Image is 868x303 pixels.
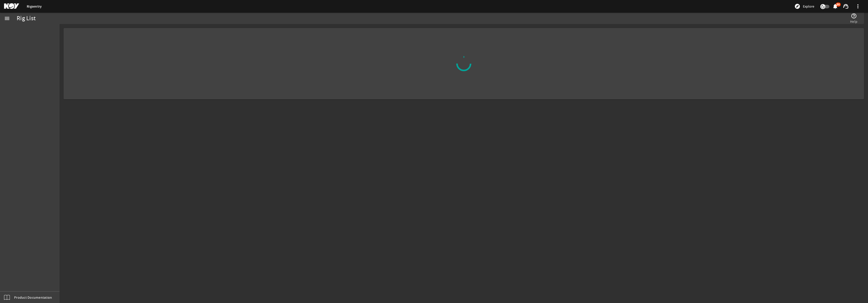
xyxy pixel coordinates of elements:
span: Product Documentation [14,295,52,300]
mat-icon: notifications [832,3,838,9]
span: Help [850,19,857,24]
mat-icon: help_outline [851,13,857,19]
button: 86 [832,4,838,9]
span: Explore [803,4,814,9]
a: Rigsentry [27,4,42,9]
mat-icon: explore [794,3,800,9]
mat-icon: menu [4,15,10,21]
mat-icon: support_agent [843,3,849,9]
button: Explore [792,2,816,10]
button: more_vert [852,0,864,12]
div: Rig List [17,16,36,21]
